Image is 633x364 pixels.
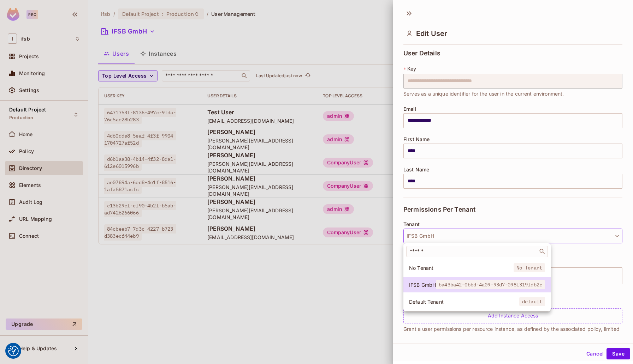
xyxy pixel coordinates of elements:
[8,346,19,356] img: Revisit consent button
[409,298,519,305] span: Default Tenant
[514,263,545,272] span: No Tenant
[436,280,545,289] span: ba43ba42-0bbd-4a09-93d7-098f319fdb2c
[409,281,436,288] span: IFSB GmbH
[519,297,545,306] span: default
[8,346,19,356] button: Consent Preferences
[409,265,514,271] span: No Tenant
